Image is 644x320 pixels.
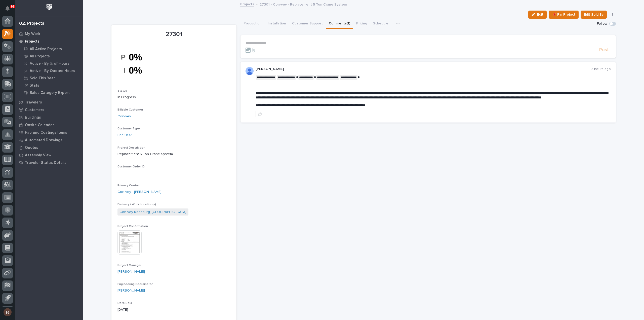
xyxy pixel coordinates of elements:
p: 27301 - Con-vey - Replacement 5 Ton Crane System [260,1,347,7]
p: Stats [30,83,39,88]
span: Status [117,89,127,92]
button: Edit Sold By [581,11,607,19]
a: End User [117,133,132,138]
p: Quotes [25,146,38,150]
a: Con-vey - [PERSON_NAME] [117,189,162,195]
img: E7gbkCzklcVFdsq5jTWUrlyg3KCeM-Ys555mqH1JSbc [117,46,155,81]
span: Project Description [117,146,145,149]
a: Projects [240,1,254,7]
div: 02. Projects [19,21,44,26]
span: Project Confirmation [117,225,148,228]
p: Onsite Calendar [25,123,54,127]
a: Automated Drawings [15,136,83,144]
button: Schedule [370,19,391,29]
a: All Active Projects [19,45,83,52]
button: Customer Support [289,19,326,29]
a: Assembly View [15,151,83,159]
p: Projects [25,39,39,44]
a: Fab and Coatings Items [15,129,83,136]
a: My Work [15,30,83,38]
button: like this post [256,111,264,117]
p: My Work [25,32,40,36]
a: Active - By Quoted Hours [19,67,83,74]
a: Travelers [15,98,83,106]
p: Active - By % of Hours [30,61,69,66]
p: [PERSON_NAME] [256,67,591,71]
span: Edit Sold By [584,12,603,18]
p: In Progress [117,95,230,100]
a: Sales Category Export [19,89,83,96]
p: Customers [25,108,44,112]
a: Con-vey [117,114,131,119]
span: Customer Order ID [117,165,145,168]
img: Workspace Logo [45,3,54,12]
a: Buildings [15,114,83,121]
span: Project Manager [117,264,141,267]
span: Billable Customer [117,108,143,111]
button: Production [240,19,265,29]
p: Replacement 5 Ton Crane System [117,152,230,157]
a: Con-vey Roseburg, [GEOGRAPHIC_DATA] [119,209,186,215]
a: Sold This Year [19,75,83,82]
p: Sales Category Export [30,91,70,95]
p: Assembly View [25,153,51,158]
p: Travelers [25,100,42,105]
span: 📌 Pin Project [552,12,575,18]
span: Post [599,47,609,53]
a: Stats [19,82,83,89]
a: [PERSON_NAME] [117,288,145,293]
span: Customer Type [117,127,140,130]
a: Traveler Status Details [15,159,83,166]
span: Delivery / Work Location(s) [117,203,156,206]
button: Edit [528,11,547,19]
button: users-avatar [2,307,13,317]
a: [PERSON_NAME] [117,269,145,274]
a: Customers [15,106,83,114]
a: All Projects [19,53,83,60]
p: Automated Drawings [25,138,62,143]
span: Date Sold [117,302,132,305]
p: [DATE] [117,307,230,312]
p: Traveler Status Details [25,161,66,165]
button: 📌 Pin Project [549,11,579,19]
img: AD5-WCmqz5_Kcnfb-JNJs0Fv3qBS0Jz1bxG2p1UShlkZ8J-3JKvvASxRW6Lr0wxC8O3POQnnEju8qItGG9E5Uxbglh-85Yquq... [246,67,254,75]
span: Edit [537,12,543,17]
span: Engineering Coordinator [117,283,153,286]
p: Sold This Year [30,76,55,81]
p: Fab and Coatings Items [25,130,67,135]
p: Buildings [25,115,41,120]
p: - [117,170,230,176]
a: Quotes [15,144,83,151]
a: Active - By % of Hours [19,60,83,67]
p: All Projects [30,54,50,59]
a: Projects [15,38,83,45]
p: Follow [597,22,607,26]
p: 92 [11,5,14,8]
div: Notifications92 [6,6,13,14]
a: Onsite Calendar [15,121,83,129]
p: 2 hours ago [591,67,611,71]
button: Comments (1) [326,19,353,29]
button: Pricing [353,19,370,29]
button: Installation [265,19,289,29]
p: Active - By Quoted Hours [30,69,75,73]
p: All Active Projects [30,47,62,51]
span: Primary Contact [117,184,141,187]
p: 27301 [117,31,230,38]
button: Notifications [2,3,13,14]
button: Post [597,47,611,53]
